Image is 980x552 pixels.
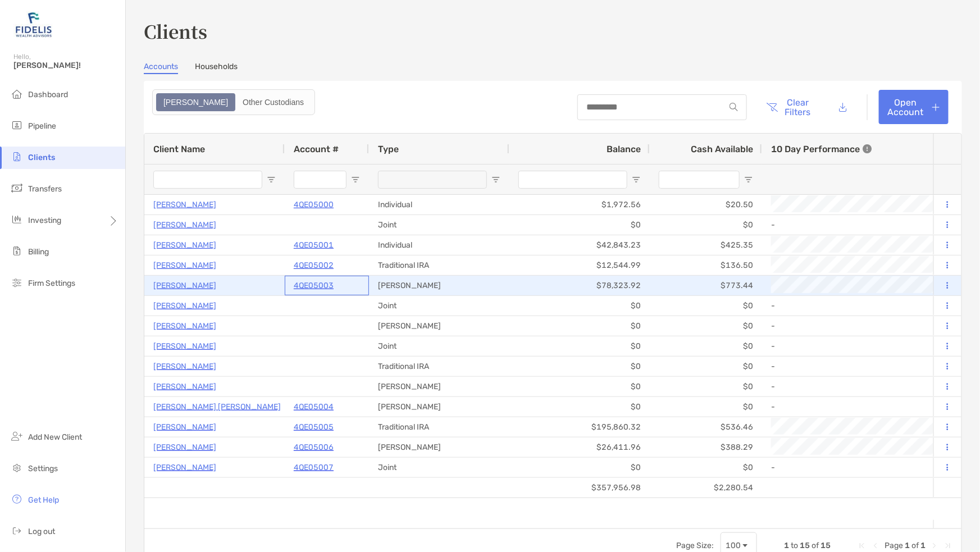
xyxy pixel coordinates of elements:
div: $425.35 [650,235,762,255]
div: Joint [369,458,509,477]
div: $26,411.96 [509,437,650,457]
img: Zoe Logo [13,4,54,45]
div: 100 [726,541,741,550]
input: Account # Filter Input [294,171,347,189]
a: 4QE05007 [294,460,334,475]
div: [PERSON_NAME] [369,397,509,417]
div: Traditional IRA [369,417,509,437]
input: Client Name Filter Input [153,171,262,189]
span: Balance [607,144,641,154]
div: $195,860.32 [509,417,650,437]
div: $0 [509,458,650,477]
a: 4QE05001 [294,238,334,252]
button: Open Filter Menu [351,175,360,184]
div: $12,544.99 [509,256,650,275]
p: [PERSON_NAME] [153,198,216,212]
div: [PERSON_NAME] [369,437,509,457]
span: 1 [920,541,926,550]
a: Open Account [879,90,949,124]
div: [PERSON_NAME] [369,276,509,295]
button: Open Filter Menu [491,175,500,184]
div: $20.50 [650,195,762,215]
a: 4QE05003 [294,279,334,293]
span: Log out [28,527,55,536]
img: firm-settings icon [10,276,24,289]
span: Pipeline [28,121,56,131]
div: $0 [509,336,650,356]
img: get-help icon [10,492,24,506]
div: Joint [369,336,509,356]
div: $0 [650,357,762,376]
img: settings icon [10,461,24,475]
a: [PERSON_NAME] [153,440,216,454]
span: to [791,541,798,550]
div: - [771,458,978,477]
a: [PERSON_NAME] [153,319,216,333]
div: Next Page [930,541,939,550]
a: 4QE05006 [294,440,334,454]
div: $0 [650,215,762,235]
div: - [771,357,978,376]
div: - [771,317,978,335]
div: $136.50 [650,256,762,275]
div: $0 [509,357,650,376]
input: Cash Available Filter Input [659,171,740,189]
span: Client Name [153,144,205,154]
a: [PERSON_NAME] [153,218,216,232]
a: [PERSON_NAME] [PERSON_NAME] [153,400,281,414]
span: Billing [28,247,49,257]
p: [PERSON_NAME] [153,460,216,475]
h3: Clients [144,18,962,44]
span: Get Help [28,495,59,505]
div: - [771,296,978,315]
span: Type [378,144,399,154]
span: Transfers [28,184,62,194]
span: Add New Client [28,432,82,442]
a: [PERSON_NAME] [153,359,216,373]
span: of [812,541,819,550]
img: investing icon [10,213,24,226]
a: 4QE05000 [294,198,334,212]
a: [PERSON_NAME] [153,339,216,353]
img: transfers icon [10,181,24,195]
div: [PERSON_NAME] [369,377,509,396]
div: $0 [650,397,762,417]
a: [PERSON_NAME] [153,279,216,293]
button: Clear Filters [758,90,819,124]
img: dashboard icon [10,87,24,101]
div: $1,972.56 [509,195,650,215]
div: Last Page [943,541,952,550]
div: $0 [509,397,650,417]
span: [PERSON_NAME]! [13,61,118,70]
div: Previous Page [871,541,880,550]
div: Other Custodians [236,94,310,110]
div: $0 [509,215,650,235]
a: [PERSON_NAME] [153,380,216,394]
div: Traditional IRA [369,256,509,275]
p: 4QE05002 [294,258,334,272]
span: Firm Settings [28,279,75,288]
p: 4QE05005 [294,420,334,434]
a: [PERSON_NAME] [153,299,216,313]
div: $0 [509,316,650,336]
div: Individual [369,235,509,255]
div: $42,843.23 [509,235,650,255]
div: Joint [369,296,509,316]
div: Zoe [157,94,234,110]
div: Joint [369,215,509,235]
a: 4QE05004 [294,400,334,414]
div: $388.29 [650,437,762,457]
a: Accounts [144,62,178,74]
div: - [771,337,978,355]
span: Clients [28,153,55,162]
div: $0 [650,458,762,477]
div: Traditional IRA [369,357,509,376]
